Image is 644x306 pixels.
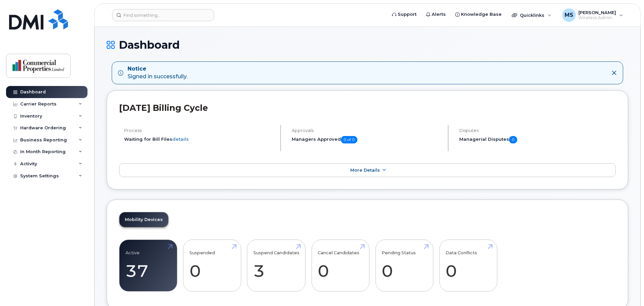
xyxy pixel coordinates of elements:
[292,136,442,143] h5: Managers Approved
[128,65,187,73] strong: Notice
[124,128,275,133] h4: Process
[459,128,616,133] h4: Disputes
[341,136,357,143] span: 0 of 0
[350,168,380,173] span: More Details
[292,128,442,133] h4: Approvals
[253,244,299,288] a: Suspend Candidates 3
[445,244,491,288] a: Data Conflicts 0
[126,244,171,288] a: Active 37
[107,39,628,51] h1: Dashboard
[318,244,363,288] a: Cancel Candidates 0
[128,65,187,81] div: Signed in successfully.
[124,136,275,142] li: Waiting for Bill Files
[459,136,616,143] h5: Managerial Disputes
[172,136,189,142] a: details
[509,136,517,143] span: 0
[189,244,235,288] a: Suspended 0
[119,212,168,227] a: Mobility Devices
[382,244,427,288] a: Pending Status 0
[119,103,616,113] h2: [DATE] Billing Cycle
